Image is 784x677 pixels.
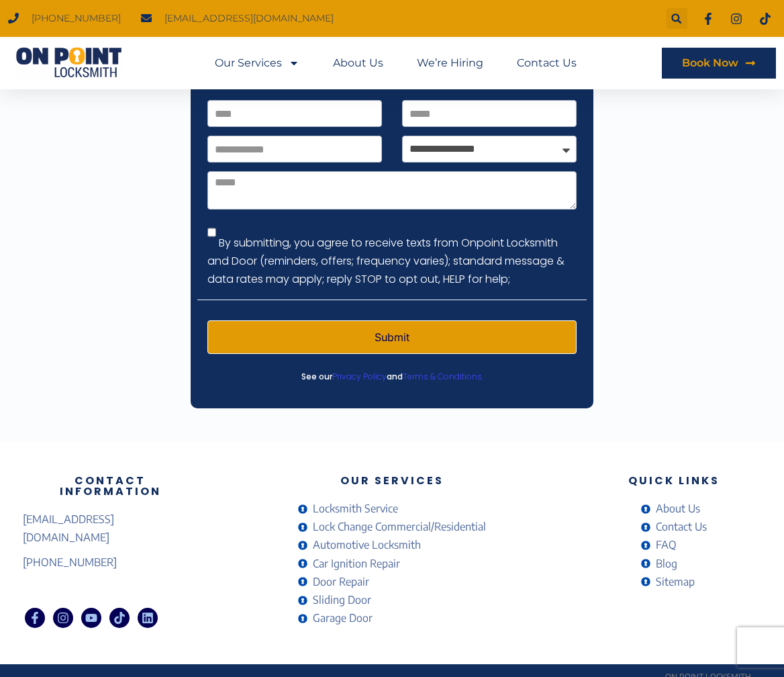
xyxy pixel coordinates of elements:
a: About Us [641,500,707,518]
a: Terms & Conditions. [403,371,483,382]
span: [PHONE_NUMBER] [23,553,117,572]
h3: Contact Information [23,476,197,497]
a: [EMAIL_ADDRESS][DOMAIN_NAME] [23,510,197,547]
span: Submit [375,332,409,343]
a: Book Now [662,48,776,79]
a: Contact Us [517,48,577,79]
a: [PHONE_NUMBER] [23,553,197,572]
a: About Us [333,48,383,79]
a: Sliding Door [298,591,487,609]
label: By submitting, you agree to receive texts from Onpoint Locksmith and Door (reminders, offers; fre... [207,235,565,287]
a: Door Repair [298,573,487,591]
h3: Our Services [211,476,573,486]
span: Automotive Locksmith [309,536,421,554]
span: Door Repair [309,573,369,591]
span: Locksmith Service [309,500,398,518]
span: Sitemap [652,573,695,591]
span: [PHONE_NUMBER] [28,9,121,28]
button: Submit [207,320,577,354]
p: See our and [197,367,587,387]
a: Privacy Policy [332,371,387,382]
a: FAQ [641,536,707,554]
a: Contact Us [641,518,707,536]
a: Our Services [215,48,299,79]
a: Lock Change Commercial/Residential [298,518,487,536]
span: FAQ [652,536,677,554]
h3: Quick Links [587,476,761,486]
a: Blog [641,555,707,573]
span: Garage Door [309,609,373,627]
span: [EMAIL_ADDRESS][DOMAIN_NAME] [161,9,334,28]
span: Lock Change Commercial/Residential [309,518,486,536]
span: Car Ignition Repair [309,555,400,573]
div: Search [667,8,687,29]
a: Car Ignition Repair [298,555,487,573]
span: Blog [652,555,677,573]
a: Sitemap [641,573,707,591]
span: Contact Us [652,518,707,536]
span: Sliding Door [309,591,371,609]
a: Locksmith Service [298,500,487,518]
a: We’re Hiring [417,48,483,79]
form: Contact Form [207,100,577,363]
a: Automotive Locksmith [298,536,487,554]
nav: Menu [215,48,577,79]
span: Book Now [682,58,738,69]
span: About Us [652,500,700,518]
